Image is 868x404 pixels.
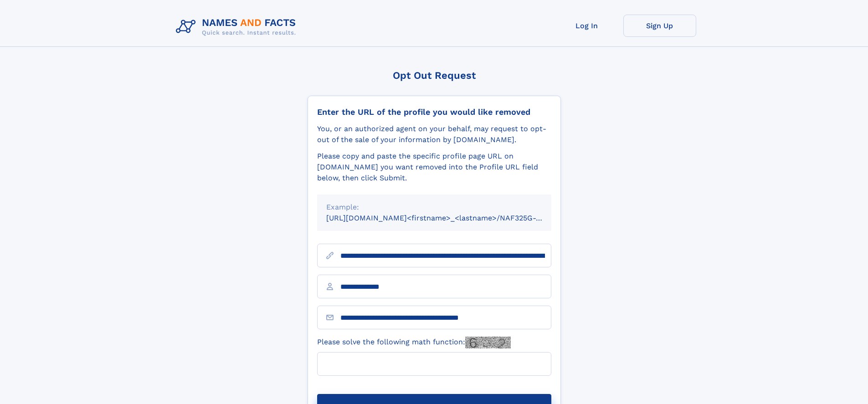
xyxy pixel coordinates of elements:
[623,15,696,37] a: Sign Up
[317,107,551,117] div: Enter the URL of the profile you would like removed
[308,70,561,81] div: Opt Out Request
[317,123,551,145] div: You, or an authorized agent on your behalf, may request to opt-out of the sale of your informatio...
[550,15,623,37] a: Log In
[317,151,551,184] div: Please copy and paste the specific profile page URL on [DOMAIN_NAME] you want removed into the Pr...
[317,337,511,348] label: Please solve the following math function:
[326,214,569,222] small: [URL][DOMAIN_NAME]<firstname>_<lastname>/NAF325G-xxxxxxxx
[172,15,303,39] img: Logo Names and Facts
[326,202,542,213] div: Example:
